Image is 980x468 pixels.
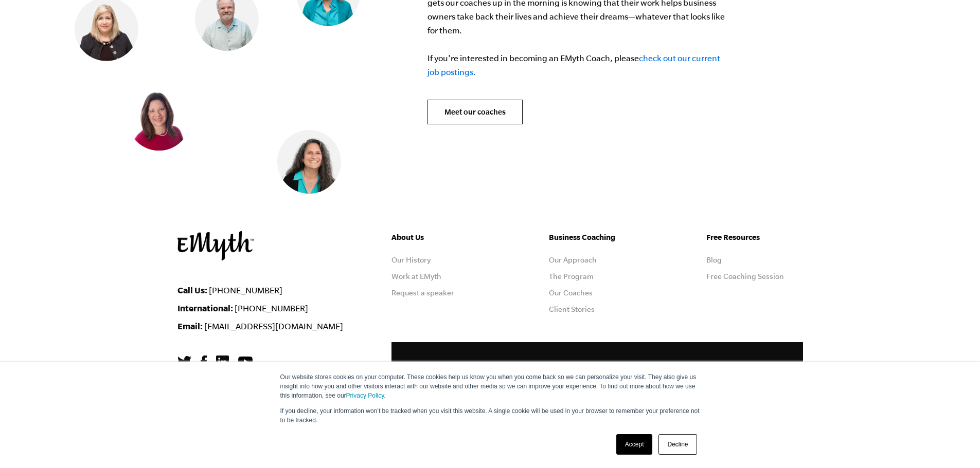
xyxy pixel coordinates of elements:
[280,406,700,425] p: If you decline, your information won’t be tracked when you visit this website. A single cookie wi...
[549,289,593,297] a: Our Coaches
[658,434,697,455] a: Decline
[277,130,341,194] img: Judith Lerner, EMyth Business Coach
[209,286,282,295] a: [PHONE_NUMBER]
[177,231,254,260] img: EMyth
[616,434,653,455] a: Accept
[427,53,720,77] a: check out our current job postings.
[706,256,722,264] a: Blog
[238,357,253,367] img: YouTube
[216,355,229,368] img: LinkedIn
[177,303,233,313] strong: International:
[391,289,454,297] a: Request a speaker
[549,305,595,313] a: Client Stories
[177,356,191,368] img: Twitter
[127,87,191,151] img: Vicky Gavrias, EMyth Business Coach
[391,256,431,264] a: Our History
[427,100,523,124] a: Meet our coaches
[706,231,803,244] h5: Free Resources
[201,355,207,369] img: Facebook
[549,272,594,280] a: The Program
[235,304,308,313] a: [PHONE_NUMBER]
[549,256,597,264] a: Our Approach
[280,372,700,400] p: Our website stores cookies on your computer. These cookies help us know you when you come back so...
[549,231,646,244] h5: Business Coaching
[391,272,441,280] a: Work at EMyth
[346,392,384,399] a: Privacy Policy
[177,321,203,331] strong: Email:
[706,272,784,280] a: Free Coaching Session
[391,231,488,244] h5: About Us
[177,285,207,295] strong: Call Us:
[204,322,343,331] a: [EMAIL_ADDRESS][DOMAIN_NAME]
